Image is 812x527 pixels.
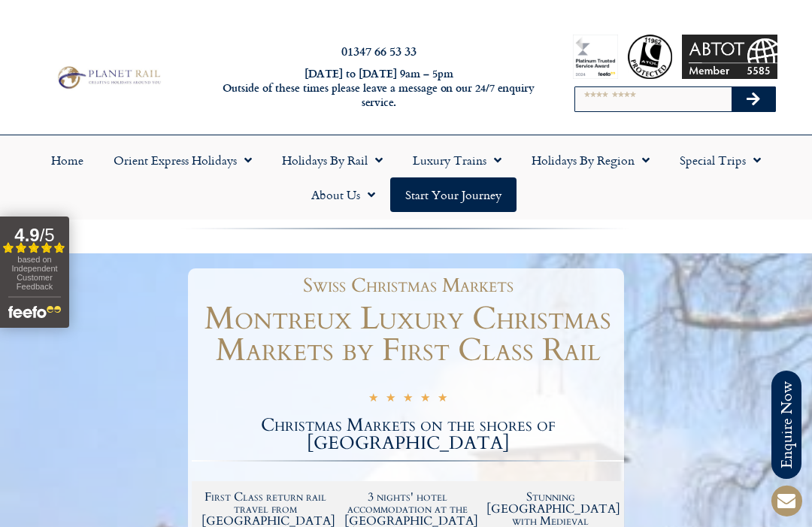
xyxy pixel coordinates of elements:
i: ★ [386,384,395,398]
a: Special Trips [665,135,776,169]
a: 01347 66 53 33 [341,34,417,51]
h1: Montreux Luxury Christmas Markets by First Class Rail [192,295,624,358]
img: Planet Rail Train Holidays Logo [53,56,163,83]
a: About Us [296,169,390,204]
a: Orient Express Holidays [98,135,267,169]
h1: Swiss Christmas Markets [199,268,617,287]
i: ★ [403,384,413,398]
h6: [DATE] to [DATE] 9am – 5pm Outside of these times please leave a message on our 24/7 enquiry serv... [220,59,538,101]
a: Luxury Trains [398,135,517,169]
h2: Christmas Markets on the shores of [GEOGRAPHIC_DATA] [192,408,624,444]
a: Start your Journey [390,169,517,204]
button: Search [732,79,775,103]
i: ★ [420,384,430,398]
nav: Menu [8,135,804,204]
i: ★ [438,384,447,398]
i: ★ [368,384,378,398]
a: Home [36,135,98,169]
a: Holidays by Rail [267,135,398,169]
div: 5/5 [368,383,447,398]
a: Holidays by Region [517,135,665,169]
